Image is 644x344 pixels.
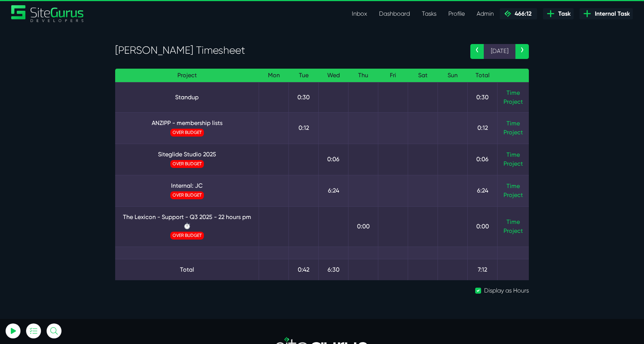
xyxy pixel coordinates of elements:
span: Internal Task [592,9,630,18]
span: OVER BUDGET [170,129,204,137]
th: Fri [378,69,408,82]
a: Dashboard [373,6,416,21]
h3: [PERSON_NAME] Timesheet [115,44,459,57]
span: [DATE] [484,44,515,59]
a: The Lexicon - Support - Q3 2025 - 22 hours pm ⏱️ [121,213,253,231]
a: › [515,44,529,59]
a: Internal Task [580,8,633,19]
td: Total [115,259,259,280]
a: Project [503,128,523,137]
td: 0:12 [468,112,498,144]
td: 0:42 [289,259,319,280]
span: Task [555,9,571,18]
td: 0:30 [289,82,319,112]
a: Profile [442,6,471,21]
a: Project [503,159,523,168]
td: 6:24 [319,175,348,206]
a: Admin [471,6,500,21]
a: Time [506,89,520,96]
td: 6:30 [319,259,348,280]
td: 0:12 [289,112,319,144]
th: Sat [408,69,438,82]
td: 0:06 [319,144,348,175]
td: 0:00 [348,206,378,247]
a: Task [543,8,574,19]
span: OVER BUDGET [170,232,204,240]
a: Time [506,151,520,158]
a: ‹ [470,44,484,59]
th: Tue [289,69,319,82]
img: Sitegurus Logo [11,5,84,22]
span: OVER BUDGET [170,191,204,199]
th: Project [115,69,259,82]
a: Inbox [346,6,373,21]
th: Thu [348,69,378,82]
a: Standup [121,93,253,102]
a: Time [506,120,520,127]
a: Siteglide Studio 2025 [121,150,253,159]
th: Mon [259,69,289,82]
a: SiteGurus [11,5,84,22]
a: Project [503,191,523,200]
td: 7:12 [468,259,498,280]
th: Sun [438,69,468,82]
th: Total [468,69,498,82]
a: ANZIPP - membership lists [121,119,253,128]
td: 0:30 [468,82,498,112]
a: Time [506,182,520,190]
a: Project [503,97,523,106]
a: 466:12 [500,8,537,19]
a: Tasks [416,6,442,21]
span: 466:12 [512,10,531,17]
th: Wed [319,69,348,82]
a: Time [506,218,520,225]
label: Display as Hours [484,286,529,295]
td: 0:06 [468,144,498,175]
span: OVER BUDGET [170,160,204,168]
td: 0:00 [468,206,498,247]
a: Internal: JC [121,181,253,190]
a: Project [503,226,523,235]
td: 6:24 [468,175,498,206]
